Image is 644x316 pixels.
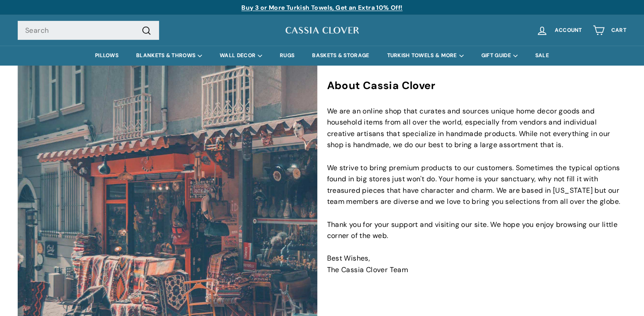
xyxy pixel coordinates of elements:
[555,27,582,33] span: Account
[327,78,436,92] b: About Cassia Clover
[531,17,587,43] a: Account
[211,46,271,66] summary: WALL DECOR
[271,46,303,66] a: RUGS
[86,46,127,66] a: PILLOWS
[611,27,626,33] span: Cart
[473,46,526,66] summary: GIFT GUIDE
[327,105,627,276] p: We are an online shop that curates and sources unique home decor goods and household items from a...
[127,46,211,66] summary: BLANKETS & THROWS
[526,46,558,66] a: SALE
[241,4,402,12] a: Buy 3 or More Turkish Towels, Get an Extra 10% Off!
[378,46,473,66] summary: TURKISH TOWELS & MORE
[18,21,159,40] input: Search
[303,46,378,66] a: BASKETS & STORAGE
[587,17,632,43] a: Cart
